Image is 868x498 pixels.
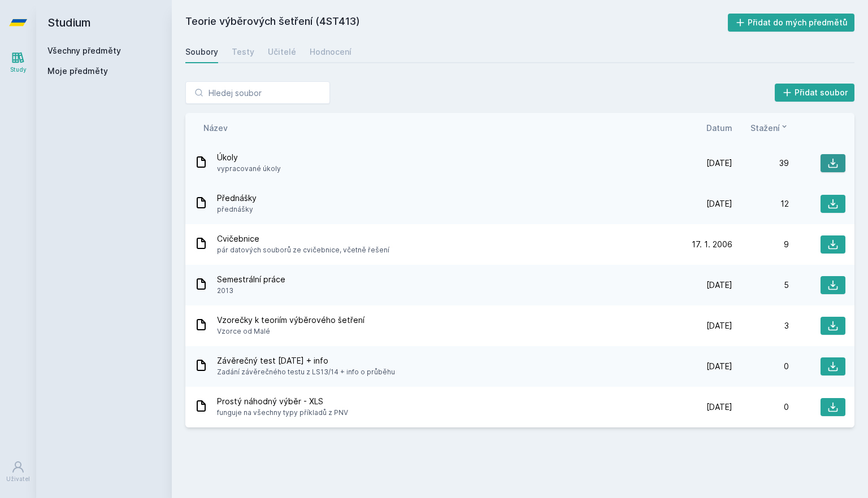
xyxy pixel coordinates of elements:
span: 17. 1. 2006 [692,239,732,250]
span: funguje na všechny typy příkladů z PNV [217,407,348,418]
a: Testy [232,41,254,63]
div: Testy [232,46,254,58]
div: Učitelé [268,46,296,58]
span: Semestrální práce [217,274,285,285]
span: Závěrečný test [DATE] + info [217,355,395,366]
a: Hodnocení [310,41,351,63]
div: 39 [732,158,789,169]
h2: Teorie výběrových šetření (4ST413) [185,14,728,32]
button: Přidat do mých předmětů [728,14,855,32]
button: Přidat soubor [775,84,855,102]
span: Vzorce od Malé [217,326,364,337]
a: Učitelé [268,41,296,63]
span: Moje předměty [47,65,108,77]
span: Zadání závěrečného testu z LS13/14 + info o průběhu [217,366,395,378]
a: Uživatel [2,455,34,489]
span: Cvičebnice [217,233,389,244]
span: 2013 [217,285,285,296]
div: 5 [732,279,789,291]
span: [DATE] [706,198,732,209]
span: [DATE] [706,158,732,169]
span: [DATE] [706,279,732,291]
span: Vzorečky k teoriím výběrového šetření [217,314,364,326]
div: Soubory [185,46,218,58]
span: [DATE] [706,401,732,413]
a: Všechny předměty [47,46,121,55]
div: 0 [732,361,789,372]
button: Stažení [750,122,789,134]
span: Úkoly [217,152,281,163]
span: [DATE] [706,361,732,372]
span: Stažení [750,122,780,134]
button: Datum [706,122,732,134]
span: [DATE] [706,320,732,331]
span: Prostý náhodný výběr - XLS [217,396,348,407]
div: Uživatel [6,475,30,483]
div: 3 [732,320,789,331]
div: Study [10,65,27,74]
div: 12 [732,198,789,209]
a: Soubory [185,41,218,63]
div: 0 [732,401,789,413]
a: Study [2,45,34,80]
input: Hledej soubor [185,81,330,104]
span: Přednášky [217,193,257,204]
span: pár datových souborů ze cvičebnice, včetně řešení [217,244,389,256]
span: vypracované úkoly [217,163,281,174]
div: Hodnocení [310,46,351,58]
div: 9 [732,239,789,250]
span: přednášky [217,204,257,215]
button: Název [203,122,228,134]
